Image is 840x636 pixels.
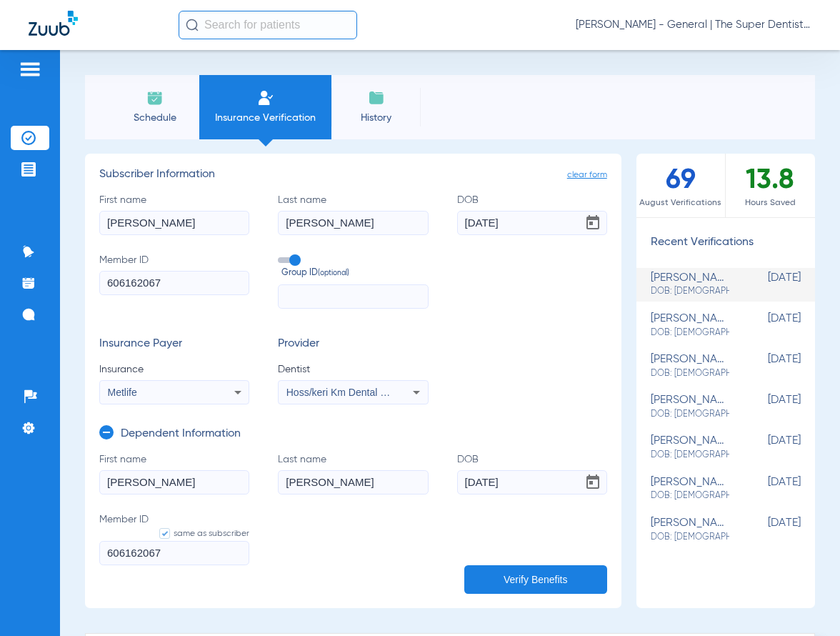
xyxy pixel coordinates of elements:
span: [DATE] [729,517,801,543]
span: History [342,111,410,125]
span: Schedule [121,111,189,125]
input: Member ID [99,271,249,295]
span: Hoss/keri Km Dental Group Apc 1235655788 [286,387,486,398]
div: [PERSON_NAME] [PERSON_NAME] [651,353,729,379]
label: same as subscriber [145,527,249,541]
div: 69 [636,154,726,217]
span: August Verifications [636,196,725,210]
span: clear form [567,168,607,182]
span: DOB: [DEMOGRAPHIC_DATA] [651,408,729,421]
div: [PERSON_NAME] [651,272,729,298]
span: [DATE] [729,272,801,298]
label: Last name [278,452,428,495]
small: (optional) [318,267,349,280]
label: DOB [457,452,607,495]
span: [DATE] [729,353,801,379]
input: Last name [278,470,428,495]
button: Verify Benefits [464,565,607,594]
span: [DATE] [729,434,801,461]
h3: Dependent Information [121,427,241,442]
span: Metlife [108,387,137,398]
label: First name [99,452,249,495]
span: Insurance [99,362,249,377]
img: Zuub Logo [29,11,78,36]
input: DOBOpen calendar [457,211,607,235]
div: [PERSON_NAME] [651,394,729,420]
div: 13.8 [726,154,815,217]
span: DOB: [DEMOGRAPHIC_DATA] [651,490,729,502]
h3: Recent Verifications [636,236,815,250]
img: Manual Insurance Verification [257,89,274,106]
span: DOB: [DEMOGRAPHIC_DATA] [651,327,729,339]
div: [PERSON_NAME] [PERSON_NAME] [651,517,729,543]
input: Search for patients [179,11,357,39]
img: hamburger-icon [19,61,41,78]
label: Member ID [99,253,249,309]
input: Member IDsame as subscriber [99,541,249,565]
span: DOB: [DEMOGRAPHIC_DATA] [651,531,729,544]
span: Insurance Verification [210,111,321,125]
button: Open calendar [579,209,607,237]
input: First name [99,470,249,495]
span: DOB: [DEMOGRAPHIC_DATA] [651,449,729,462]
span: DOB: [DEMOGRAPHIC_DATA] [651,285,729,298]
span: [PERSON_NAME] - General | The Super Dentists [576,18,811,32]
span: [DATE] [729,312,801,339]
h3: Insurance Payer [99,337,249,352]
h3: Provider [278,337,428,352]
span: Dentist [278,362,428,377]
h3: Subscriber Information [99,168,607,182]
label: Member ID [99,512,249,565]
img: History [368,89,385,106]
label: DOB [457,193,607,235]
input: Last name [278,211,428,235]
span: [DATE] [729,476,801,502]
span: [DATE] [729,394,801,420]
span: DOB: [DEMOGRAPHIC_DATA] [651,367,729,380]
button: Open calendar [579,468,607,497]
span: Hours Saved [726,196,815,210]
input: First name [99,211,249,235]
div: [PERSON_NAME] [651,476,729,502]
label: First name [99,193,249,235]
iframe: Chat Widget [769,567,840,636]
img: Search Icon [186,19,199,31]
div: [PERSON_NAME] [651,312,729,339]
label: Last name [278,193,428,235]
div: [PERSON_NAME] [651,434,729,461]
img: Schedule [146,89,164,106]
span: Group ID [281,267,428,280]
input: DOBOpen calendar [457,470,607,495]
